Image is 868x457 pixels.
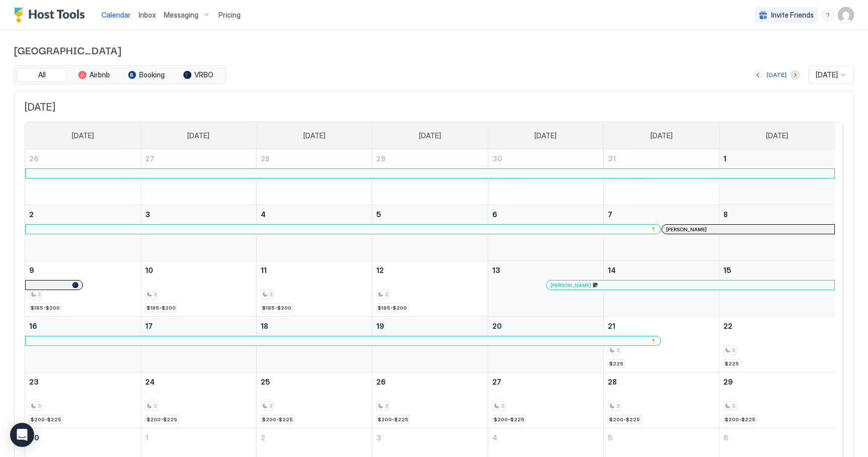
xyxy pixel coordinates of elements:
a: November 28, 2025 [604,373,719,391]
a: November 3, 2025 [141,205,256,224]
td: November 1, 2025 [719,149,835,205]
a: December 2, 2025 [257,428,372,447]
td: November 22, 2025 [719,317,835,373]
a: November 30, 2025 [25,428,141,447]
span: 6 [492,210,497,219]
span: [PERSON_NAME] [551,282,591,289]
span: Messaging [164,11,198,20]
span: $200-$225 [262,416,293,423]
span: 2 [38,291,41,298]
button: VRBO [173,68,224,82]
span: VRBO [194,70,213,79]
div: Open Intercom Messenger [10,423,34,447]
span: 3 [616,347,619,353]
span: 19 [376,322,384,330]
span: 3 [154,403,157,409]
a: November 4, 2025 [257,205,372,224]
span: $200-$225 [378,416,408,423]
span: $185-$200 [262,305,291,311]
span: Inbox [139,11,156,19]
span: 5 [376,210,381,219]
span: 16 [29,322,37,330]
a: October 29, 2025 [372,149,487,168]
td: November 10, 2025 [141,261,256,317]
span: 26 [376,378,386,386]
span: 13 [492,266,500,275]
a: November 8, 2025 [719,205,835,224]
div: [DATE] [767,70,787,79]
span: Invite Friends [771,11,814,20]
span: 27 [145,154,154,163]
a: October 28, 2025 [257,149,372,168]
a: Sunday [62,122,104,149]
span: 10 [145,266,153,275]
span: 31 [608,154,616,163]
span: 18 [261,322,268,330]
span: 4 [492,433,497,442]
span: 3 [269,403,272,409]
span: 11 [261,266,267,275]
td: November 14, 2025 [603,261,719,317]
span: $185-$200 [378,305,407,311]
div: [PERSON_NAME] [551,282,830,289]
span: 27 [492,378,501,386]
a: November 17, 2025 [141,317,256,335]
span: 9 [29,266,34,275]
span: Pricing [219,11,241,20]
span: 8 [723,210,728,219]
span: 2 [29,210,34,219]
td: November 24, 2025 [141,373,256,428]
a: November 2, 2025 [25,205,141,224]
a: November 13, 2025 [488,261,603,280]
a: November 12, 2025 [372,261,487,280]
td: November 8, 2025 [719,205,835,261]
span: $185-$200 [147,305,176,311]
span: 30 [492,154,502,163]
span: $200-$225 [494,416,524,423]
td: October 27, 2025 [141,149,256,205]
a: Host Tools Logo [14,8,89,23]
span: 7 [608,210,612,219]
td: November 3, 2025 [141,205,256,261]
td: November 17, 2025 [141,317,256,373]
a: November 24, 2025 [141,373,256,391]
a: November 18, 2025 [257,317,372,335]
span: [PERSON_NAME] [666,226,707,233]
td: November 16, 2025 [25,317,141,373]
a: November 16, 2025 [25,317,141,335]
a: November 29, 2025 [719,373,835,391]
span: 3 [385,291,388,298]
a: November 22, 2025 [719,317,835,335]
span: 20 [492,322,502,330]
a: October 26, 2025 [25,149,141,168]
a: December 3, 2025 [372,428,487,447]
span: [DATE] [25,101,843,114]
span: 29 [376,154,386,163]
button: Airbnb [69,68,119,82]
td: November 6, 2025 [488,205,603,261]
td: November 18, 2025 [257,317,372,373]
td: November 19, 2025 [372,317,488,373]
td: November 11, 2025 [257,261,372,317]
a: Calendar [101,10,131,20]
div: User profile [838,7,854,23]
a: Saturday [756,122,798,149]
a: Friday [640,122,683,149]
a: Wednesday [409,122,451,149]
span: 14 [608,266,616,275]
a: October 27, 2025 [141,149,256,168]
span: $185-$200 [31,305,60,311]
span: All [38,70,46,79]
span: 3 [154,291,157,298]
td: October 28, 2025 [257,149,372,205]
a: November 15, 2025 [719,261,835,280]
span: 2 [261,433,265,442]
span: [DATE] [766,131,788,140]
a: November 6, 2025 [488,205,603,224]
td: October 30, 2025 [488,149,603,205]
span: Airbnb [89,70,110,79]
span: [DATE] [72,131,94,140]
a: November 26, 2025 [372,373,487,391]
a: November 11, 2025 [257,261,372,280]
a: November 20, 2025 [488,317,603,335]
